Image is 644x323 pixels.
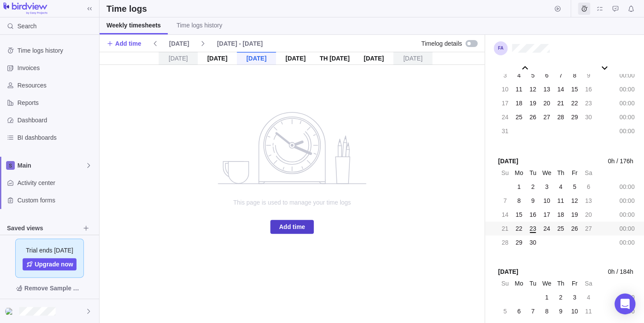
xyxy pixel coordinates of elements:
[571,224,578,233] span: 26
[17,64,96,72] span: Invoices
[529,85,536,94] span: 12
[531,182,534,191] span: 2
[557,113,564,121] span: 28
[499,277,511,289] div: Su
[617,181,637,193] div: 00:00
[531,71,534,80] span: 5
[513,167,525,179] div: Mo
[17,161,85,170] span: Main
[617,111,637,123] div: 00:00
[279,222,305,232] span: Add time
[515,210,522,219] span: 15
[587,293,590,302] span: 4
[557,224,564,233] span: 25
[609,7,621,13] a: Approval requests
[35,260,73,269] span: Upgrade now
[23,258,77,270] a: Upgrade now
[585,85,592,94] span: 16
[17,116,96,124] span: Dashboard
[617,195,637,207] div: 00:00
[529,238,536,247] span: 30
[617,291,637,303] div: 00:00
[608,267,633,276] span: 0h / 184h
[498,157,518,166] span: [DATE]
[617,236,637,249] div: 00:00
[503,71,507,80] span: 3
[573,182,576,191] span: 5
[106,37,141,50] span: Add time
[543,196,550,205] span: 10
[545,293,548,302] span: 1
[17,196,96,205] span: Custom forms
[545,307,548,316] span: 8
[5,306,16,316] div: Firzana Amira
[527,277,539,289] div: Tu
[115,39,141,48] span: Add time
[543,99,550,108] span: 20
[515,224,522,233] span: 22
[17,22,37,30] span: Search
[527,167,539,179] div: Tu
[7,224,80,232] span: Saved views
[100,17,168,34] a: Weekly timesheets
[205,198,379,207] span: This page is used to manage your time logs
[594,7,606,13] a: My assignments
[571,99,578,108] span: 22
[578,7,590,13] a: Time logs
[585,307,592,316] span: 11
[571,210,578,219] span: 19
[499,167,511,179] div: Su
[609,3,621,15] span: Approval requests
[270,220,314,234] span: Add time
[176,21,222,30] span: Time logs history
[617,83,637,95] div: 00:00
[421,39,462,48] span: Timelog details
[531,307,534,316] span: 7
[625,7,637,13] a: Notifications
[513,277,525,289] div: Mo
[573,293,576,302] span: 3
[557,85,564,94] span: 14
[501,99,508,108] span: 17
[585,210,592,219] span: 20
[571,85,578,94] span: 15
[585,113,592,121] span: 30
[557,210,564,219] span: 18
[501,238,508,247] span: 28
[393,52,432,65] div: [DATE]
[169,17,229,34] a: Time logs history
[545,71,548,80] span: 6
[503,307,507,316] span: 5
[26,246,73,255] span: Trial ends [DATE]
[3,3,47,15] img: logo
[582,277,594,289] div: Sa
[559,182,562,191] span: 4
[529,113,536,121] span: 26
[582,167,594,179] div: Sa
[585,196,592,205] span: 13
[568,167,581,179] div: Fr
[573,71,576,80] span: 8
[594,3,606,15] span: My assignments
[617,209,637,221] div: 00:00
[587,71,590,80] span: 9
[571,113,578,121] span: 29
[515,99,522,108] span: 18
[545,182,548,191] span: 3
[614,293,635,314] div: Open Intercom Messenger
[585,99,592,108] span: 23
[166,37,193,50] span: [DATE]
[7,281,92,295] span: Remove Sample Data
[529,224,536,233] span: 23
[543,224,550,233] span: 24
[559,293,562,302] span: 2
[159,52,198,65] div: [DATE]
[515,113,522,121] span: 25
[354,52,393,65] div: [DATE]
[617,222,637,235] div: 00:00
[578,3,590,15] span: Time logs
[24,283,83,293] span: Remove Sample Data
[205,65,379,323] div: no data to show
[106,3,147,15] h2: Time logs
